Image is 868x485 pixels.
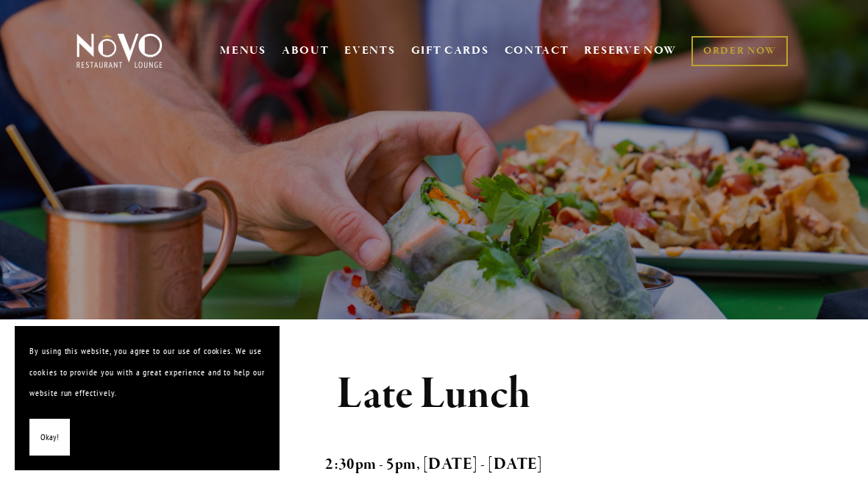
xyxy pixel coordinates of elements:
a: GIFT CARDS [411,37,489,65]
p: By using this website, you agree to our use of cookies. We use cookies to provide you with a grea... [29,341,265,404]
a: ORDER NOW [691,36,788,66]
a: CONTACT [505,37,569,65]
a: ABOUT [282,43,330,58]
img: Novo Restaurant &amp; Lounge [74,32,166,69]
a: EVENTS [344,43,395,58]
span: Okay! [40,427,59,448]
button: Okay! [29,419,70,456]
a: MENUS [220,43,266,58]
strong: Late Lunch [337,367,532,422]
a: RESERVE NOW [584,37,677,65]
section: Cookie banner [15,326,280,470]
strong: 2:30pm - 5pm, [DATE] - [DATE] [325,454,543,475]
